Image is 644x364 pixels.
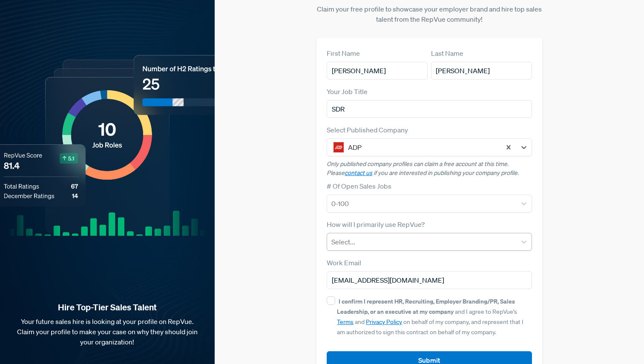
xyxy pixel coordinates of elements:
label: Your Job Title [327,86,368,97]
p: Your future sales hire is looking at your profile on RepVue. Claim your profile to make your case... [14,316,201,347]
input: Email [327,271,532,289]
strong: Hire Top-Tier Sales Talent [14,302,201,313]
label: Work Email [327,258,361,268]
a: contact us [345,169,372,177]
label: Select Published Company [327,125,408,135]
span: and I agree to RepVue’s and on behalf of my company, and represent that I am authorized to sign t... [337,298,523,336]
label: # Of Open Sales Jobs [327,181,391,191]
strong: I confirm I represent HR, Recruiting, Employer Branding/PR, Sales Leadership, or an executive at ... [337,297,515,315]
p: Only published company profiles can claim a free account at this time. Please if you are interest... [327,160,532,178]
a: Privacy Policy [366,318,402,326]
p: Claim your free profile to showcase your employer brand and hire top sales talent from the RepVue... [316,4,542,24]
label: First Name [327,48,360,58]
img: ADP [333,142,344,152]
input: Title [327,100,532,118]
label: Last Name [431,48,463,58]
input: First Name [327,62,428,80]
label: How will I primarily use RepVue? [327,219,425,229]
input: Last Name [431,62,532,80]
a: Terms [337,318,354,326]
